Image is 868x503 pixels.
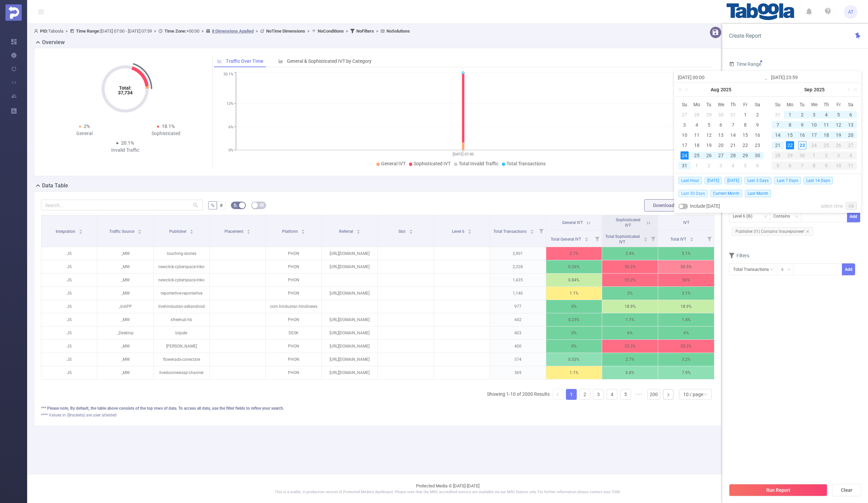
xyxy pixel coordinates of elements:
[729,162,737,170] div: 4
[845,141,857,149] div: 27
[808,161,821,171] td: October 8, 2025
[644,199,693,211] button: Download PDF
[678,110,691,120] td: July 27, 2025
[223,72,233,77] tspan: 20.1%
[847,131,855,139] div: 20
[691,120,703,130] td: August 4, 2025
[845,83,851,96] a: Next month (PageDown)
[820,99,832,110] th: Thu
[832,99,845,110] th: Fri
[705,121,713,129] div: 5
[233,203,237,207] i: icon: bg-colors
[741,141,749,149] div: 22
[784,101,796,108] span: Mo
[820,120,832,130] td: September 11, 2025
[847,111,855,119] div: 6
[784,110,796,120] td: September 1, 2025
[832,120,845,130] td: September 12, 2025
[691,99,703,110] th: Mon
[820,161,832,171] td: October 9, 2025
[305,29,312,34] span: >
[741,111,749,119] div: 1
[786,121,794,129] div: 8
[808,101,821,108] span: We
[507,161,546,166] span: Total Transactions
[414,161,451,166] span: Sophisticated IVT
[804,83,813,96] a: Sep
[727,161,739,171] td: September 4, 2025
[705,141,713,149] div: 19
[845,99,857,110] th: Sat
[729,141,737,149] div: 21
[798,131,806,139] div: 16
[753,121,762,129] div: 9
[741,162,749,170] div: 5
[727,130,739,140] td: August 14, 2025
[703,101,715,108] span: Tu
[680,151,689,160] div: 24
[810,111,818,119] div: 3
[820,150,832,161] td: October 2, 2025
[846,202,857,210] a: Ok
[705,162,713,170] div: 2
[774,111,782,119] div: 31
[834,121,843,129] div: 12
[678,150,691,161] td: August 24, 2025
[845,130,857,140] td: September 20, 2025
[678,73,764,81] input: Start date
[822,131,830,139] div: 18
[808,162,821,170] div: 8
[798,121,806,129] div: 9
[820,110,832,120] td: September 4, 2025
[678,200,720,212] div: Include [DATE]
[693,141,701,149] div: 18
[717,121,725,129] div: 6
[226,101,233,106] tspan: 12%
[717,111,725,119] div: 30
[648,389,660,399] a: 200
[832,151,845,160] div: 3
[845,161,857,171] td: October 11, 2025
[691,150,703,161] td: August 25, 2025
[678,101,691,108] span: Su
[727,99,739,110] th: Thu
[832,484,861,496] button: Clear
[796,162,808,170] div: 7
[751,99,764,110] th: Sat
[810,131,818,139] div: 17
[796,99,808,110] th: Tue
[822,121,830,129] div: 11
[845,150,857,161] td: October 4, 2025
[212,29,254,34] u: 8 Dimensions Applied
[772,162,784,170] div: 5
[739,140,751,150] td: August 22, 2025
[703,130,715,140] td: August 12, 2025
[796,120,808,130] td: September 9, 2025
[691,110,703,120] td: July 28, 2025
[764,215,768,219] i: icon: down
[753,111,762,119] div: 2
[820,140,832,150] td: September 25, 2025
[705,151,713,160] div: 26
[751,161,764,171] td: September 6, 2025
[229,125,233,129] tspan: 6%
[705,131,713,139] div: 12
[693,121,701,129] div: 4
[254,29,260,34] span: >
[678,130,691,140] td: August 10, 2025
[745,177,771,184] span: Last 3 Days
[751,120,764,130] td: August 9, 2025
[733,211,757,222] div: Level 6 (l6)
[680,111,689,119] div: 27
[753,141,762,149] div: 23
[217,59,222,63] i: icon: line-chart
[680,162,689,170] div: 31
[566,389,576,399] a: 1
[703,110,715,120] td: July 29, 2025
[720,83,732,96] a: 2025
[691,101,703,108] span: Mo
[774,141,782,149] div: 21
[344,29,350,34] span: >
[387,29,410,34] b: No Solutions
[566,389,577,400] li: 1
